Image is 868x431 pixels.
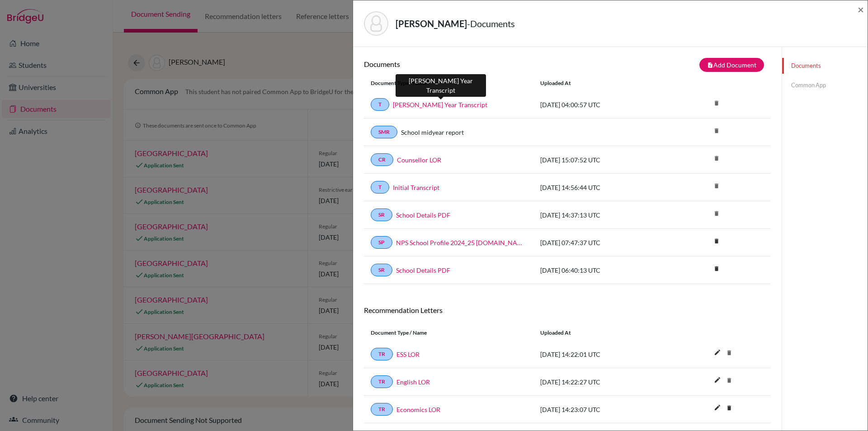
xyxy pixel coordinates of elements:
span: [DATE] 14:23:07 UTC [540,406,600,413]
a: Initial Transcript [393,183,439,192]
div: [DATE] 04:00:57 UTC [533,100,669,109]
div: [PERSON_NAME] Year Transcript [396,74,486,97]
a: delete [710,263,723,275]
a: TR [371,348,393,360]
a: TR [371,375,393,388]
i: delete [710,262,723,275]
a: School Details PDF [396,210,450,220]
i: edit [710,373,725,387]
button: note_addAdd Document [699,58,764,72]
i: delete [722,374,736,387]
a: School Details PDF [396,265,450,275]
a: Common App [782,77,868,93]
span: [DATE] 14:22:01 UTC [540,350,600,358]
i: delete [722,401,736,415]
span: - Documents [467,18,515,29]
i: edit [710,345,725,360]
a: Counsellor LOR [397,155,441,165]
a: School midyear report [401,128,464,137]
a: T [371,181,389,194]
h6: Documents [364,60,567,68]
span: × [858,3,864,16]
i: delete [710,234,723,248]
i: note_add [707,62,713,68]
i: delete [710,207,723,220]
i: delete [710,179,723,193]
h6: Recommendation Letters [364,306,771,314]
div: [DATE] 14:56:44 UTC [533,183,669,192]
span: [DATE] 14:22:27 UTC [540,378,600,386]
div: Document Type / Name [364,79,533,87]
a: [PERSON_NAME] Year Transcript [393,100,487,109]
strong: [PERSON_NAME] [396,18,467,29]
a: SR [371,208,392,221]
a: SP [371,236,392,249]
a: ESS LOR [396,350,420,359]
a: NPS School Profile 2024_25 [DOMAIN_NAME]_wide [396,238,527,247]
div: [DATE] 15:07:52 UTC [533,155,669,165]
div: Uploaded at [533,329,669,337]
i: delete [710,152,723,165]
button: edit [710,374,725,388]
a: delete [710,236,723,248]
a: Documents [782,58,868,74]
button: edit [710,402,725,415]
div: [DATE] 07:47:37 UTC [533,238,669,247]
div: Uploaded at [533,79,669,87]
i: delete [710,96,723,110]
button: edit [710,346,725,360]
a: English LOR [396,377,430,387]
a: T [371,98,389,111]
button: Close [858,4,864,15]
i: delete [722,346,736,360]
a: SMR [371,126,397,138]
div: [DATE] 06:40:13 UTC [533,265,669,275]
div: [DATE] 14:37:13 UTC [533,210,669,220]
i: delete [710,124,723,137]
a: CR [371,153,393,166]
i: edit [710,400,725,415]
div: Document Type / Name [364,329,533,337]
a: delete [722,403,736,415]
a: TR [371,403,393,416]
a: SR [371,264,392,276]
a: Economics LOR [396,405,440,414]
